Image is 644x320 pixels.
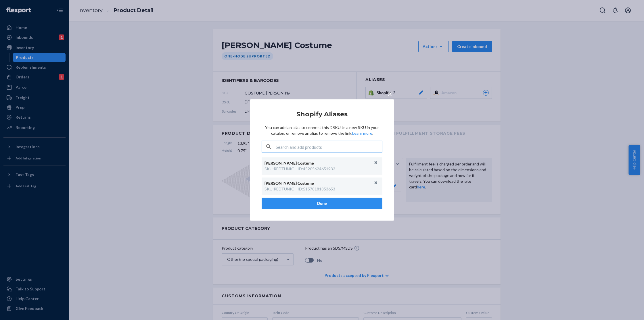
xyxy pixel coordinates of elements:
a: Learn more [352,131,372,136]
div: [PERSON_NAME] Costume [264,180,374,186]
p: You can add an alias to connect this DSKU to a new SKU in your catalog, or remove an alias to rem... [262,125,382,136]
button: Unlink [372,158,380,167]
span: × [388,89,392,99]
h2: Shopify Aliases [262,111,382,118]
div: [PERSON_NAME] Costume [264,160,374,166]
div: SKU : REDTUNIC [264,166,294,172]
input: Search and add products [276,141,382,153]
div: ID : 45205624651932 [298,166,335,172]
button: Done [262,198,382,209]
div: ID : 51578181353653 [298,186,335,192]
button: Unlink [372,178,380,187]
div: SKU : REDTUNIC [264,186,294,192]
